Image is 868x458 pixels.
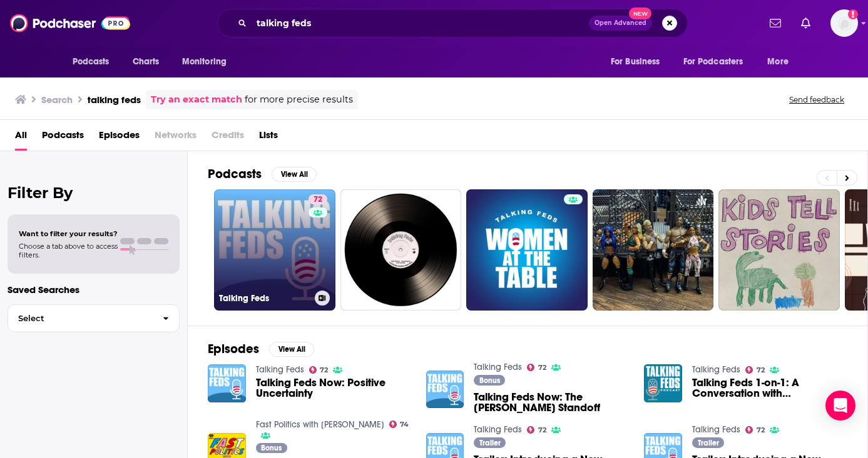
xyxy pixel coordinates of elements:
span: Podcasts [73,53,110,71]
span: For Business [611,53,660,71]
h2: Episodes [208,341,259,357]
span: 72 [757,427,765,433]
a: 72 [745,426,765,434]
button: open menu [173,50,243,74]
span: Credits [212,125,244,151]
p: Saved Searches [8,284,180,296]
span: Logged in as calellac [830,9,858,37]
img: Talking Feds Now: The Barr-Berman Standoff [426,371,464,409]
h3: talking feds [88,94,141,106]
span: Talking Feds 1-on-1: A Conversation with [PERSON_NAME] [692,377,847,399]
span: 72 [757,367,765,373]
img: Talking Feds Now: Positive Uncertainty [208,364,246,402]
span: New [629,7,651,19]
a: Talking Feds [692,364,740,375]
a: Show notifications dropdown [765,12,786,34]
span: Bonus [261,444,282,452]
img: Talking Feds 1-on-1: A Conversation with Val Demings [644,364,682,402]
h2: Podcasts [208,166,262,182]
button: View All [269,342,314,357]
span: 72 [538,427,546,433]
a: Talking Feds [474,362,522,372]
a: Talking Feds 1-on-1: A Conversation with Val Demings [692,377,847,399]
button: View All [272,167,317,182]
span: More [767,53,789,71]
span: Networks [155,125,197,151]
div: Open Intercom Messenger [825,391,855,421]
button: open menu [602,50,676,74]
button: Open AdvancedNew [589,16,652,31]
button: Select [8,304,180,332]
span: Charts [133,53,160,71]
a: 72 [309,366,329,374]
a: 74 [389,421,409,428]
div: Search podcasts, credits, & more... [217,9,688,37]
span: for more precise results [245,92,353,107]
span: Trailer [698,439,719,447]
span: Choose a tab above to access filters. [19,242,118,259]
a: EpisodesView All [208,341,314,357]
svg: Add a profile image [848,9,858,19]
span: Bonus [479,377,500,384]
a: 72 [527,426,546,434]
a: Podcasts [42,125,84,151]
img: User Profile [830,9,858,37]
span: Open Advanced [595,20,646,26]
span: Monitoring [182,53,227,71]
button: open menu [64,50,126,74]
h2: Filter By [8,184,180,202]
a: Talking Feds [256,364,304,375]
a: 72 [309,194,327,204]
span: 72 [320,367,328,373]
h3: Talking Feds [219,293,310,304]
span: Select [8,314,153,322]
span: 72 [538,365,546,371]
a: Talking Feds Now: The Barr-Berman Standoff [474,392,629,413]
button: Send feedback [785,94,848,105]
span: For Podcasters [683,53,743,71]
a: Charts [125,50,167,74]
button: Show profile menu [830,9,858,37]
a: 72 [527,364,546,371]
button: open menu [675,50,762,74]
input: Search podcasts, credits, & more... [252,13,589,33]
a: All [15,125,27,151]
a: Try an exact match [151,92,242,107]
a: Talking Feds Now: Positive Uncertainty [256,377,411,399]
button: open menu [758,50,804,74]
a: 72 [745,366,765,374]
a: Talking Feds [474,424,522,435]
span: 72 [314,194,322,206]
img: Podchaser - Follow, Share and Rate Podcasts [10,11,130,35]
a: Show notifications dropdown [796,12,815,34]
span: Talking Feds Now: The [PERSON_NAME] Standoff [474,392,629,413]
a: 72Talking Feds [214,189,335,311]
a: Episodes [99,125,140,151]
a: Talking Feds [692,424,740,435]
span: Want to filter your results? [19,229,118,238]
a: Fast Politics with Molly Jong-Fast [256,419,384,430]
span: Trailer [479,439,501,447]
a: Lists [259,125,278,151]
h3: Search [41,94,73,106]
a: PodcastsView All [208,166,317,182]
span: 74 [400,422,409,427]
